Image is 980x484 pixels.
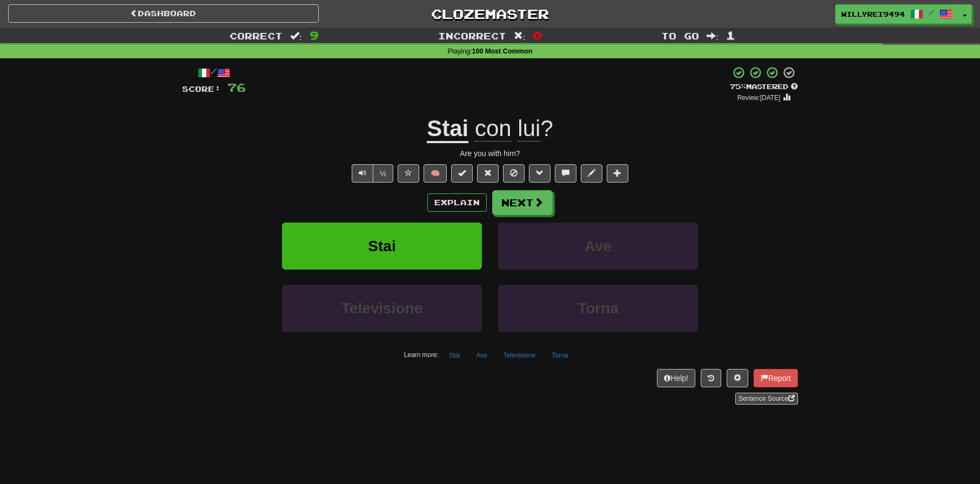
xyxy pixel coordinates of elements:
[352,164,373,183] button: Play sentence audio (ctl+space)
[498,223,698,270] button: Ave
[578,300,619,317] span: Torna
[182,84,221,93] span: Score:
[475,116,512,142] span: con
[701,369,721,387] button: Round history (alt+y)
[841,9,905,19] span: willyrei9494
[754,369,798,387] button: Report
[726,29,735,42] span: 1
[427,193,487,212] button: Explain
[555,164,576,183] button: Discuss sentence (alt+u)
[472,48,532,55] strong: 100 Most Common
[735,393,798,405] a: Sentence Source
[438,30,506,41] span: Incorrect
[607,164,628,183] button: Add to collection (alt+a)
[424,164,447,183] button: 🧠
[546,347,574,364] button: Torna
[498,347,541,364] button: Televisione
[230,30,283,41] span: Correct
[404,351,439,359] small: Learn more:
[368,238,395,254] span: Stai
[398,164,419,183] button: Favorite sentence (alt+f)
[182,148,798,159] div: Are you with him?
[707,31,719,41] span: :
[929,9,934,16] span: /
[282,223,482,270] button: Stai
[427,116,468,143] u: Stai
[350,164,393,183] div: Text-to-speech controls
[498,285,698,332] button: Torna
[730,82,798,92] div: Mastered
[451,164,473,183] button: Set this sentence to 100% Mastered (alt+m)
[477,164,499,183] button: Reset to 0% Mastered (alt+r)
[585,238,612,254] span: Ave
[657,369,695,387] button: Help!
[661,30,699,41] span: To go
[470,347,493,364] button: Ave
[492,190,553,215] button: Next
[737,94,781,102] small: Review: [DATE]
[835,4,958,24] a: willyrei9494 /
[529,164,551,183] button: Grammar (alt+g)
[282,285,482,332] button: Televisione
[514,31,526,41] span: :
[8,4,319,23] a: Dashboard
[373,164,393,183] button: ½
[310,29,319,42] span: 9
[518,116,540,142] span: lui
[290,31,302,41] span: :
[581,164,602,183] button: Edit sentence (alt+d)
[503,164,525,183] button: Ignore sentence (alt+i)
[227,80,246,94] span: 76
[335,4,646,23] a: Clozemaster
[341,300,422,317] span: Televisione
[730,82,746,91] span: 75 %
[443,347,466,364] button: Stai
[468,116,553,142] span: ?
[182,66,246,79] div: /
[533,29,542,42] span: 0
